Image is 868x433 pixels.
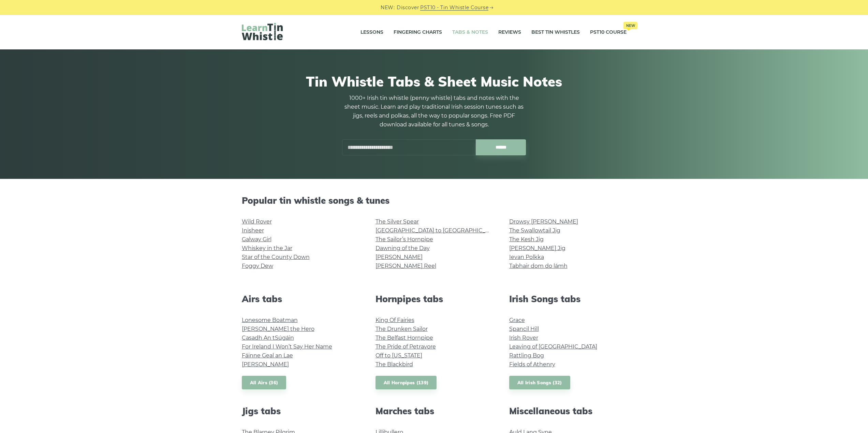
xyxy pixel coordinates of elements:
[242,218,272,225] a: Wild Rover
[242,236,271,243] a: Galway Girl
[376,218,419,225] a: The Silver Spear
[376,245,430,251] a: Dawning of the Day
[242,23,283,40] img: LearnTinWhistle.com
[623,22,637,29] span: New
[242,245,292,251] a: Whiskey in the Jar
[376,361,413,368] a: The Blackbird
[242,317,298,323] a: Lonesome Boatman
[242,263,273,269] a: Foggy Dew
[376,263,436,269] a: [PERSON_NAME] Reel
[376,317,414,323] a: King Of Fairies
[242,352,293,359] a: Fáinne Geal an Lae
[242,195,627,206] h2: Popular tin whistle songs & tunes
[509,245,565,251] a: [PERSON_NAME] Jig
[509,218,578,225] a: Drowsy [PERSON_NAME]
[509,317,525,323] a: Grace
[242,326,314,332] a: [PERSON_NAME] the Hero
[509,361,555,368] a: Fields of Athenry
[509,236,544,243] a: The Kesh Jig
[376,335,433,341] a: The Belfast Hornpipe
[376,227,501,234] a: [GEOGRAPHIC_DATA] to [GEOGRAPHIC_DATA]
[509,263,568,269] a: Tabhair dom do lámh
[242,361,289,368] a: [PERSON_NAME]
[509,376,570,390] a: All Irish Songs (32)
[376,343,436,350] a: The Pride of Petravore
[242,343,332,350] a: For Ireland I Won’t Say Her Name
[242,294,359,304] h2: Airs tabs
[242,227,264,234] a: Inisheer
[376,236,433,243] a: The Sailor’s Hornpipe
[361,24,383,41] a: Lessons
[509,343,597,350] a: Leaving of [GEOGRAPHIC_DATA]
[509,254,544,260] a: Ievan Polkka
[509,335,538,341] a: Irish Rover
[531,24,580,41] a: Best Tin Whistles
[509,352,544,359] a: Rattling Bog
[498,24,521,41] a: Reviews
[242,376,286,390] a: All Airs (36)
[376,254,423,260] a: [PERSON_NAME]
[242,406,359,416] h2: Jigs tabs
[242,335,294,341] a: Casadh An tSúgáin
[242,73,627,90] h1: Tin Whistle Tabs & Sheet Music Notes
[394,24,442,41] a: Fingering Charts
[590,24,627,41] a: PST10 CourseNew
[509,326,539,332] a: Spancil Hill
[376,406,493,416] h2: Marches tabs
[376,376,437,390] a: All Hornpipes (139)
[342,94,526,129] p: 1000+ Irish tin whistle (penny whistle) tabs and notes with the sheet music. Learn and play tradi...
[509,227,560,234] a: The Swallowtail Jig
[376,294,493,304] h2: Hornpipes tabs
[452,24,488,41] a: Tabs & Notes
[509,294,627,304] h2: Irish Songs tabs
[376,326,428,332] a: The Drunken Sailor
[509,406,627,416] h2: Miscellaneous tabs
[242,254,310,260] a: Star of the County Down
[376,352,422,359] a: Off to [US_STATE]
